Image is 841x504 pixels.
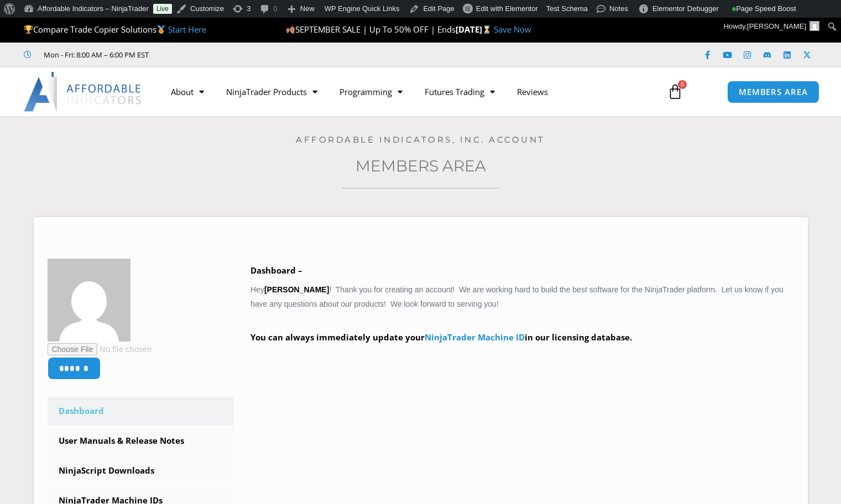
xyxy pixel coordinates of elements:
[250,263,794,361] div: Hey ! Thank you for creating an account! We are working hard to build the best software for the N...
[153,4,172,14] a: Live
[48,427,234,455] a: User Manuals & Release Notes
[264,285,329,294] strong: [PERSON_NAME]
[356,156,486,175] a: Members Area
[286,24,456,35] span: SEPTEMBER SALE | Up To 50% OFF | Ends
[24,25,33,34] img: 🏆
[296,134,545,145] a: Affordable Indicators, Inc. Account
[476,4,538,13] span: Edit with Elementor
[425,332,525,343] a: NinjaTrader Machine ID
[678,80,687,89] span: 0
[157,25,165,34] img: 🥇
[215,79,328,104] a: NinjaTrader Products
[24,72,143,112] img: LogoAI | Affordable Indicators – NinjaTrader
[48,397,234,426] a: Dashboard
[651,76,699,108] a: 0
[494,24,531,35] a: Save Now
[506,79,559,104] a: Reviews
[328,79,414,104] a: Programming
[168,24,206,35] a: Start Here
[414,79,506,104] a: Futures Trading
[250,265,302,276] b: Dashboard –
[747,22,806,30] span: [PERSON_NAME]
[160,79,215,104] a: About
[24,24,206,35] span: Compare Trade Copier Solutions
[164,49,330,60] iframe: Customer reviews powered by Trustpilot
[720,18,824,35] a: Howdy,
[41,48,149,61] span: Mon - Fri: 8:00 AM – 6:00 PM EST
[160,79,656,104] nav: Menu
[48,456,234,485] a: NinjaScript Downloads
[286,25,295,34] img: 🍂
[48,259,130,342] img: 83961ee70edc86d96254b98d11301f0a4f1435bd8fc34dcaa6bdd6a6e89a3844
[739,88,808,96] span: MEMBERS AREA
[727,81,819,103] a: MEMBERS AREA
[483,25,491,34] img: ⌛
[250,332,632,343] strong: You can always immediately update your in our licensing database.
[456,24,494,35] strong: [DATE]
